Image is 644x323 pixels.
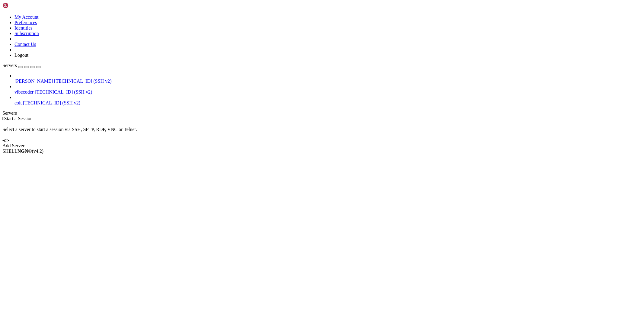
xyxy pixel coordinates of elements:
[2,143,642,149] div: Add Server
[14,95,642,106] li: colt [TECHNICAL_ID] (SSH v2)
[14,73,642,84] li: [PERSON_NAME] [TECHNICAL_ID] (SSH v2)
[14,89,642,95] a: vibecoder [TECHNICAL_ID] (SSH v2)
[14,89,34,94] span: vibecoder
[14,78,642,84] a: [PERSON_NAME] [TECHNICAL_ID] (SSH v2)
[2,63,41,68] a: Servers
[2,110,642,116] div: Servers
[23,100,80,105] span: [TECHNICAL_ID] (SSH v2)
[14,84,642,95] li: vibecoder [TECHNICAL_ID] (SSH v2)
[14,78,53,84] span: [PERSON_NAME]
[2,63,17,68] span: Servers
[35,89,92,94] span: [TECHNICAL_ID] (SSH v2)
[14,42,36,47] a: Contact Us
[54,78,111,84] span: [TECHNICAL_ID] (SSH v2)
[14,20,37,25] a: Preferences
[14,100,22,105] span: colt
[14,14,39,20] a: My Account
[32,149,44,154] span: 4.2.0
[2,2,37,8] img: Shellngn
[2,149,43,154] span: SHELL ©
[14,25,33,30] a: Identities
[4,116,33,121] span: Start a Session
[2,116,4,121] span: 
[14,100,642,106] a: colt [TECHNICAL_ID] (SSH v2)
[2,121,642,143] div: Select a server to start a session via SSH, SFTP, RDP, VNC or Telnet. -or-
[14,31,39,36] a: Subscription
[14,53,28,58] a: Logout
[18,149,28,154] b: NGN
